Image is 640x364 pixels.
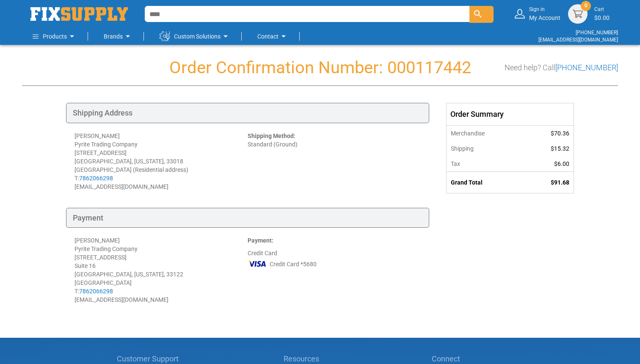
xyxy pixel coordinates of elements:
[447,156,524,172] th: Tax
[248,132,421,191] div: Standard (Ground)
[585,2,588,9] span: 0
[79,175,113,182] a: 7862066298
[30,7,128,21] img: Fix Industrial Supply
[432,355,523,363] h5: Connect
[248,237,273,244] strong: Payment:
[284,355,331,363] h5: Resources
[248,257,267,270] img: VI
[538,37,618,43] a: [EMAIL_ADDRESS][DOMAIN_NAME]
[551,130,569,137] span: $70.36
[529,6,560,13] small: Sign in
[22,58,618,77] h1: Order Confirmation Number: 000117442
[33,28,77,45] a: Products
[66,208,429,228] div: Payment
[117,355,183,363] h5: Customer Support
[447,125,524,141] th: Merchandise
[270,260,317,268] span: Credit Card *5680
[79,288,113,295] a: 7862066298
[551,145,569,152] span: $15.32
[74,236,248,304] div: [PERSON_NAME] Pyrite Trading Company [STREET_ADDRESS] Suite 16 [GEOGRAPHIC_DATA], [US_STATE], 331...
[74,132,248,191] div: [PERSON_NAME] Pyrite Trading Company [STREET_ADDRESS] [GEOGRAPHIC_DATA], [US_STATE], 33018 [GEOGR...
[447,103,574,125] div: Order Summary
[30,7,128,21] a: store logo
[576,30,618,36] a: [PHONE_NUMBER]
[505,63,618,72] h3: Need help? Call
[160,28,231,45] a: Custom Solutions
[248,132,295,139] strong: Shipping Method:
[555,63,618,72] a: [PHONE_NUMBER]
[594,6,610,13] small: Cart
[104,28,133,45] a: Brands
[554,160,569,167] span: $6.00
[248,236,421,304] div: Credit Card
[447,141,524,156] th: Shipping
[66,103,429,123] div: Shipping Address
[529,6,560,22] div: My Account
[594,14,610,21] span: $0.00
[451,179,483,186] strong: Grand Total
[551,179,569,186] span: $91.68
[257,28,289,45] a: Contact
